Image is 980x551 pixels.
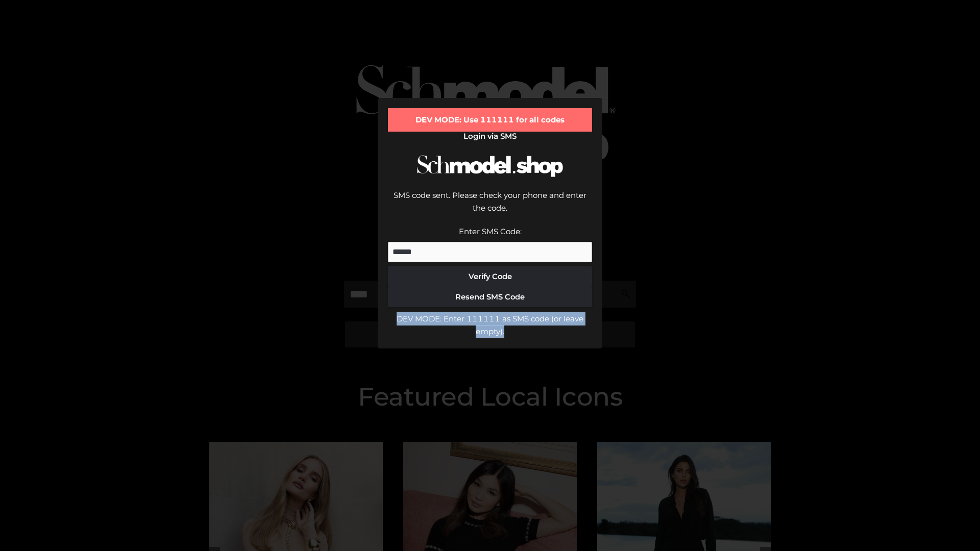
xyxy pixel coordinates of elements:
h2: Login via SMS [388,132,592,141]
img: Schmodel Logo [413,146,567,186]
button: Verify Code [388,266,592,287]
button: Resend SMS Code [388,287,592,307]
div: DEV MODE: Use 111111 for all codes [388,108,592,132]
label: Enter SMS Code: [459,227,522,236]
div: SMS code sent. Please check your phone and enter the code. [388,189,592,225]
div: DEV MODE: Enter 111111 as SMS code (or leave empty). [388,312,592,338]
